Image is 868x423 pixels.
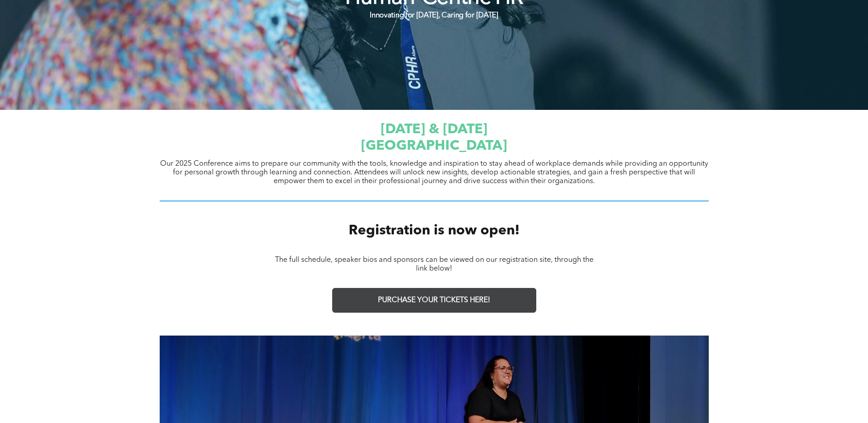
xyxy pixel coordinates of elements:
span: Our 2025 Conference aims to prepare our community with the tools, knowledge and inspiration to st... [160,160,708,185]
strong: Innovating for [DATE], Caring for [DATE] [370,12,498,19]
span: [DATE] & [DATE] [381,123,487,136]
span: [GEOGRAPHIC_DATA] [361,139,507,153]
span: PURCHASE YOUR TICKETS HERE! [378,296,490,305]
span: The full schedule, speaker bios and sponsors can be viewed on our registration site, through the ... [275,256,593,272]
a: PURCHASE YOUR TICKETS HERE! [332,288,536,313]
span: Registration is now open! [349,224,520,238]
